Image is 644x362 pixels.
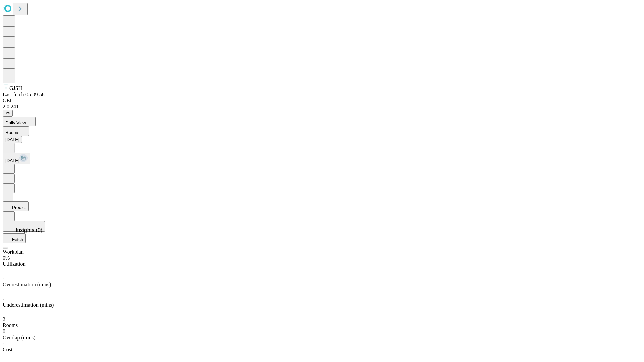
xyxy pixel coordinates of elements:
[3,249,24,255] span: Workplan
[3,255,10,261] span: 0%
[3,221,45,232] button: Insights (0)
[3,335,35,340] span: Overlap (mins)
[3,110,13,117] button: @
[3,261,25,267] span: Utilization
[3,104,641,110] div: 2.0.241
[3,126,29,136] button: Rooms
[3,316,5,322] span: 2
[16,227,42,233] span: Insights (0)
[3,322,18,328] span: Rooms
[3,328,5,334] span: 0
[5,158,19,163] span: [DATE]
[3,296,4,302] span: -
[5,111,10,116] span: @
[3,282,51,287] span: Overestimation (mins)
[3,276,4,281] span: -
[5,120,26,125] span: Daily View
[3,136,22,143] button: [DATE]
[3,92,45,97] span: Last fetch: 05:09:58
[9,85,22,91] span: GJSH
[3,233,26,243] button: Fetch
[5,130,19,135] span: Rooms
[3,98,641,104] div: GEI
[3,153,30,164] button: [DATE]
[3,347,12,352] span: Cost
[3,302,54,308] span: Underestimation (mins)
[3,201,29,211] button: Predict
[3,341,4,346] span: -
[3,117,36,126] button: Daily View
